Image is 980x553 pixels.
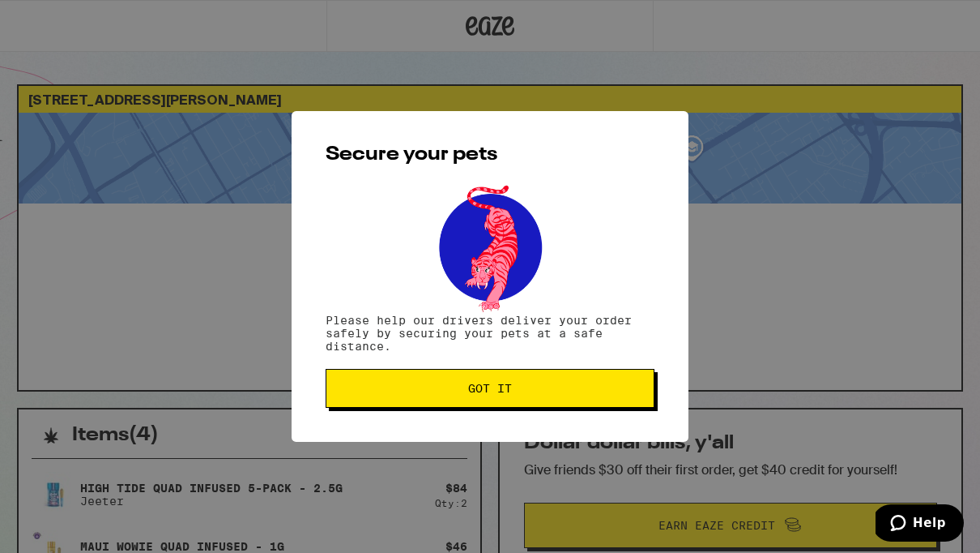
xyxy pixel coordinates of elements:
[468,383,512,394] span: Got it
[326,145,654,165] h2: Secure your pets
[326,314,654,353] p: Please help our drivers deliver your order safely by securing your pets at a safe distance.
[424,181,556,314] img: pets
[326,369,654,408] button: Got it
[876,504,964,545] iframe: Opens a widget where you can find more information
